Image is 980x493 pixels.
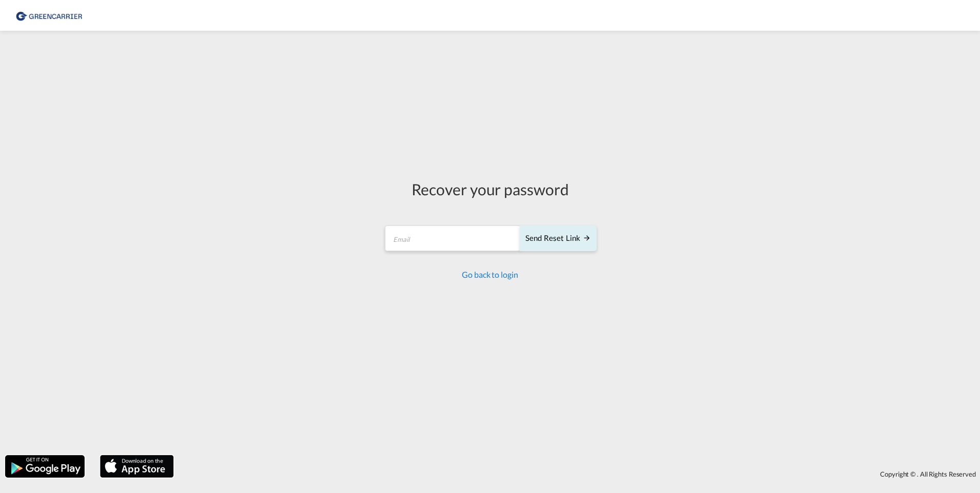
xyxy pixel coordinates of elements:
md-icon: icon-arrow-right [583,234,591,242]
img: google.png [4,454,86,479]
div: Copyright © . All Rights Reserved [179,465,980,483]
img: 1378a7308afe11ef83610d9e779c6b34.png [15,4,85,27]
input: Email [385,225,521,251]
div: Recover your password [383,178,597,200]
div: Send reset link [525,233,591,244]
button: SEND RESET LINK [520,225,597,251]
a: Go back to login [462,270,518,279]
img: apple.png [99,454,175,479]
